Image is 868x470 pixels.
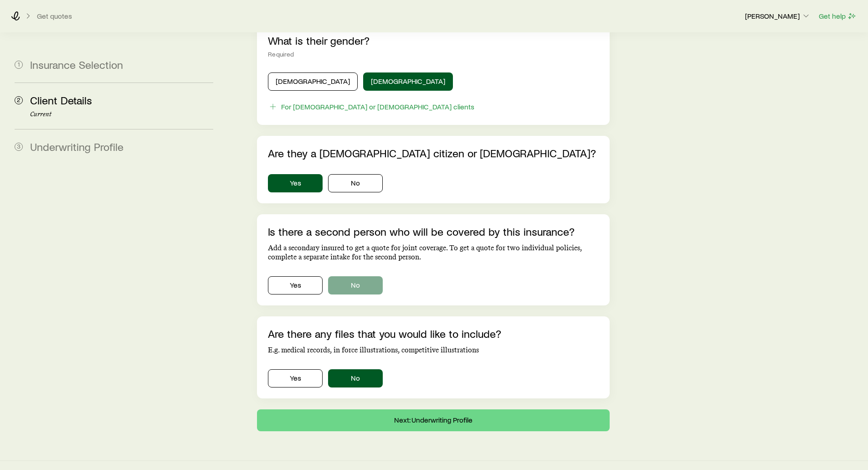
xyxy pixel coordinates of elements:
div: Required [268,51,598,58]
button: [DEMOGRAPHIC_DATA] [268,72,358,91]
span: 2 [15,96,23,104]
button: No [328,276,383,294]
span: Insurance Selection [30,58,123,71]
span: Underwriting Profile [30,140,123,153]
button: Get help [818,11,857,21]
div: For [DEMOGRAPHIC_DATA] or [DEMOGRAPHIC_DATA] clients [281,102,474,111]
p: Are there any files that you would like to include? [268,327,598,340]
p: E.g. medical records, in force illustrations, competitive illustrations [268,346,598,355]
span: 3 [15,143,23,151]
button: Get quotes [36,12,72,21]
button: Next: Underwriting Profile [257,409,609,431]
button: Yes [268,276,323,294]
p: [PERSON_NAME] [745,11,811,21]
p: Current [30,111,213,118]
button: [DEMOGRAPHIC_DATA] [363,72,453,91]
p: Are they a [DEMOGRAPHIC_DATA] citizen or [DEMOGRAPHIC_DATA]? [268,147,598,160]
button: Yes [268,174,323,192]
span: 1 [15,61,23,69]
button: Yes [268,369,323,387]
p: Add a secondary insured to get a quote for joint coverage. To get a quote for two individual poli... [268,243,598,262]
p: Is there a second person who will be covered by this insurance? [268,225,598,238]
span: Client Details [30,93,92,107]
button: No [328,174,383,192]
p: What is their gender? [268,34,598,47]
button: No [328,369,383,387]
button: For [DEMOGRAPHIC_DATA] or [DEMOGRAPHIC_DATA] clients [268,102,475,112]
button: [PERSON_NAME] [745,11,811,22]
